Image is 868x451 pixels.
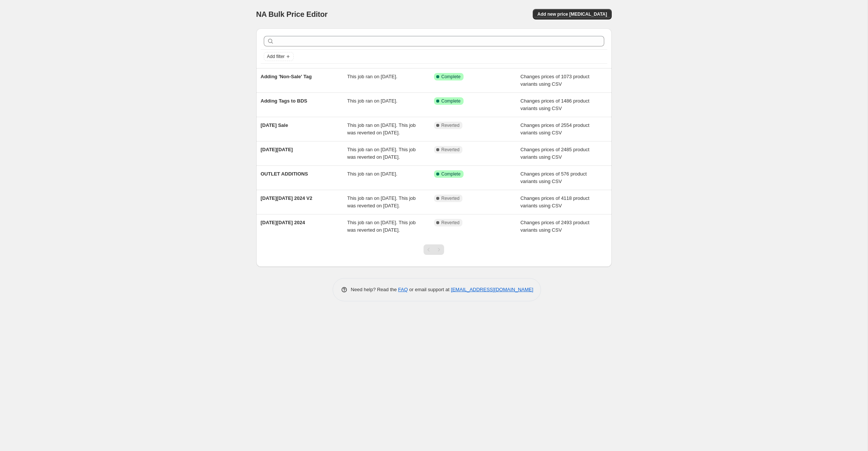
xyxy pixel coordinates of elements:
[347,220,416,233] span: This job ran on [DATE]. This job was reverted on [DATE].
[520,220,589,233] span: Changes prices of 2493 product variants using CSV
[520,74,589,87] span: Changes prices of 1073 product variants using CSV
[347,147,416,160] span: This job ran on [DATE]. This job was reverted on [DATE].
[261,98,308,104] span: Adding Tags to BDS
[451,287,533,292] a: [EMAIL_ADDRESS][DOMAIN_NAME]
[520,98,589,111] span: Changes prices of 1486 product variants using CSV
[347,195,416,208] span: This job ran on [DATE]. This job was reverted on [DATE].
[441,171,461,177] span: Complete
[424,244,444,255] nav: Pagination
[441,98,461,104] span: Complete
[520,122,589,135] span: Changes prices of 2554 product variants using CSV
[520,171,587,184] span: Changes prices of 576 product variants using CSV
[537,11,607,17] span: Add new price [MEDICAL_DATA]
[398,287,408,292] a: FAQ
[267,54,285,60] span: Add filter
[441,74,461,80] span: Complete
[347,171,397,177] span: This job ran on [DATE].
[347,74,397,79] span: This job ran on [DATE].
[351,287,398,292] span: Need help? Read the
[261,220,305,225] span: [DATE][DATE] 2024
[441,147,460,153] span: Reverted
[441,122,460,128] span: Reverted
[533,9,611,19] button: Add new price [MEDICAL_DATA]
[264,52,294,61] button: Add filter
[261,195,312,201] span: [DATE][DATE] 2024 V2
[441,220,460,226] span: Reverted
[261,74,312,79] span: Adding 'Non-Sale' Tag
[347,122,416,135] span: This job ran on [DATE]. This job was reverted on [DATE].
[347,98,397,104] span: This job ran on [DATE].
[261,147,293,152] span: [DATE][DATE]
[520,147,589,160] span: Changes prices of 2485 product variants using CSV
[441,195,460,201] span: Reverted
[408,287,451,292] span: or email support at
[261,122,288,128] span: [DATE] Sale
[520,195,589,208] span: Changes prices of 4118 product variants using CSV
[261,171,308,177] span: OUTLET ADDITIONS
[256,10,328,18] span: NA Bulk Price Editor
